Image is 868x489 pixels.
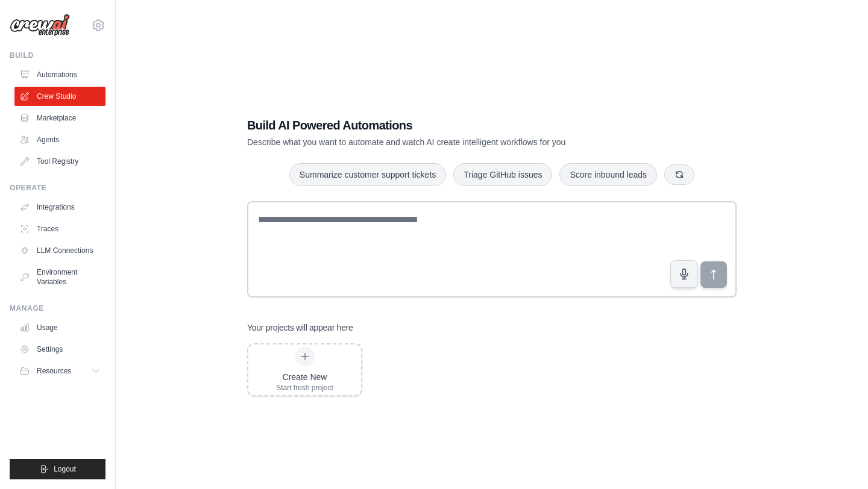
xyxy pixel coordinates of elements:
[14,152,105,171] a: Tool Registry
[276,371,333,383] div: Create New
[14,65,105,84] a: Automations
[14,340,105,359] a: Settings
[453,163,552,186] button: Triage GitHub issues
[14,263,105,291] a: Environment Variables
[664,164,694,185] button: Get new suggestions
[10,183,105,193] div: Operate
[14,241,105,260] a: LLM Connections
[289,163,446,186] button: Summarize customer support tickets
[14,198,105,217] a: Integrations
[14,108,105,128] a: Marketplace
[10,51,105,60] div: Build
[670,260,698,288] button: Click to speak your automation idea
[14,87,105,106] a: Crew Studio
[10,459,105,479] button: Logout
[14,361,105,381] button: Resources
[54,464,76,474] span: Logout
[10,14,70,37] img: Logo
[247,322,353,334] h3: Your projects will appear here
[247,117,652,134] h1: Build AI Powered Automations
[276,383,333,393] div: Start fresh project
[559,163,657,186] button: Score inbound leads
[14,130,105,149] a: Agents
[14,219,105,238] a: Traces
[37,366,71,376] span: Resources
[14,318,105,337] a: Usage
[247,136,652,148] p: Describe what you want to automate and watch AI create intelligent workflows for you
[10,304,105,313] div: Manage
